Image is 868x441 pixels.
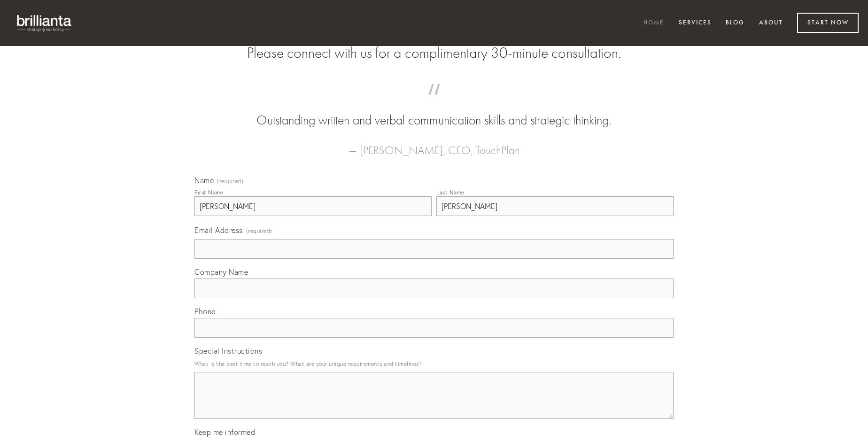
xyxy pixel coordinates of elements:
[209,93,659,111] span: “
[753,15,789,31] a: About
[209,93,659,130] blockquote: Outstanding written and verbal communication skills and strategic thinking.
[194,427,255,437] span: Keep me informed
[194,189,223,196] div: First Name
[217,178,243,184] span: (required)
[194,357,674,370] p: What is the best time to reach you? What are your unique requirements and timelines?
[194,176,214,185] span: Name
[194,346,262,356] span: Special Instructions
[637,15,670,31] a: Home
[209,130,659,160] figcaption: — [PERSON_NAME], CEO, TouchPlan
[194,225,243,235] span: Email Address
[797,13,859,33] a: Start Now
[194,307,216,316] span: Phone
[9,9,80,37] img: brillianta - research, strategy, marketing
[436,189,465,196] div: Last Name
[673,15,718,31] a: Services
[246,224,272,237] span: (required)
[194,267,248,277] span: Company Name
[194,44,674,62] h2: Please connect with us for a complimentary 30-minute consultation.
[720,15,751,31] a: Blog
